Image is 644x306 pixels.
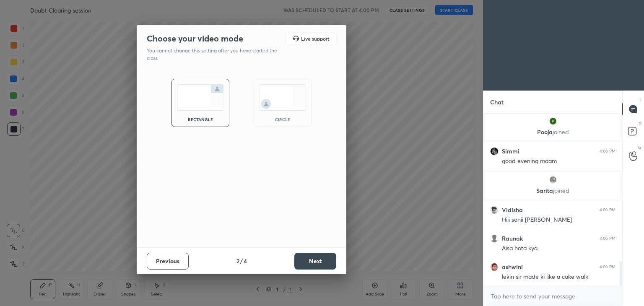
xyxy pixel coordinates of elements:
[553,128,569,136] span: joined
[553,187,569,194] span: joined
[301,36,329,41] h5: Live support
[549,176,557,184] img: 97af7ab1a54e427eb4dcb34f4b9a696e.jpg
[491,129,615,135] p: Pooja
[236,257,239,265] h4: 2
[549,117,557,125] img: 32b7d087118d44dd935c7c0489e8d807.77718367_3
[502,244,615,253] div: Aisa hota kya
[266,117,299,122] div: circle
[294,253,336,270] button: Next
[600,149,615,154] div: 4:06 PM
[502,157,615,166] div: good evening maam
[147,33,243,44] h2: Choose your video mode
[502,216,615,224] div: Hiii sonii [PERSON_NAME]
[639,97,641,104] p: T
[502,206,523,214] h6: Vidisha
[244,257,247,265] h4: 4
[490,234,499,243] img: default.png
[502,235,523,242] h6: Raunak
[490,263,499,271] img: 3
[490,147,499,156] img: 3
[502,273,615,281] div: lekin sir made ki like a cake walk
[502,263,523,271] h6: ashwini
[147,253,189,270] button: Previous
[147,47,283,62] p: You cannot change this setting after you have started the class
[502,148,519,155] h6: Simmi
[600,236,615,241] div: 4:06 PM
[600,265,615,270] div: 4:06 PM
[177,84,224,111] img: normalScreenIcon.ae25ed63.svg
[639,121,641,127] p: D
[638,144,641,150] p: G
[483,91,510,113] p: Chat
[490,206,499,214] img: bfb34a3273ac45a4b044636739da6098.jpg
[240,257,243,265] h4: /
[259,84,306,111] img: circleScreenIcon.acc0effb.svg
[184,117,217,122] div: rectangle
[483,114,622,286] div: grid
[600,207,615,213] div: 4:06 PM
[491,187,615,194] p: Sarita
